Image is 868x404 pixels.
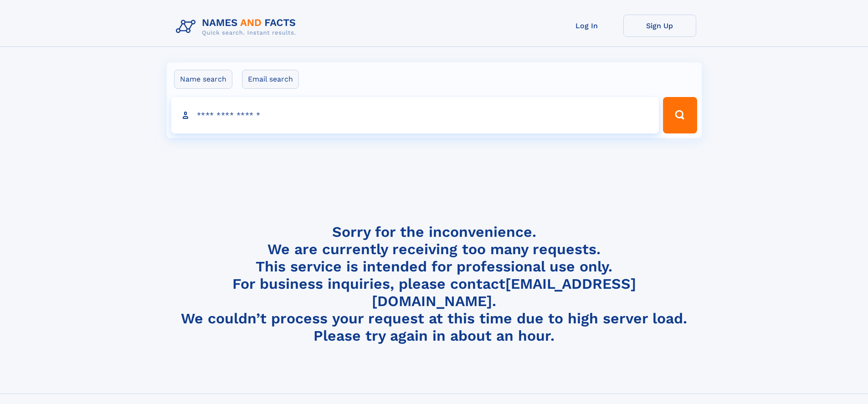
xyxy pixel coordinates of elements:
[172,223,696,345] h4: Sorry for the inconvenience. We are currently receiving too many requests. This service is intend...
[372,275,636,310] a: [EMAIL_ADDRESS][DOMAIN_NAME]
[174,70,232,89] label: Name search
[663,97,697,133] button: Search Button
[242,70,299,89] label: Email search
[171,97,659,133] input: search input
[172,15,303,39] img: Logo Names and Facts
[550,15,623,37] a: Log In
[623,15,696,37] a: Sign Up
